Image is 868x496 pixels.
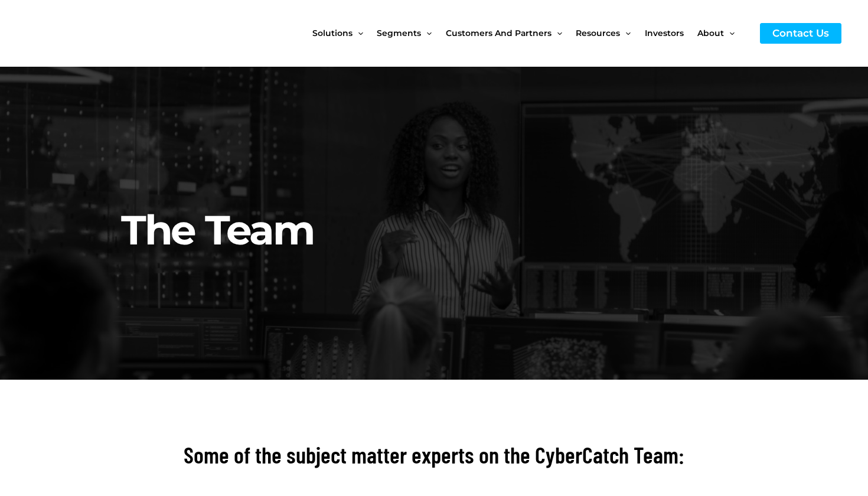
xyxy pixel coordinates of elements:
span: Solutions [312,8,353,58]
h2: Some of the subject matter experts on the CyberCatch Team: [103,440,765,470]
a: Contact Us [760,23,841,44]
nav: Site Navigation: New Main Menu [312,8,748,58]
span: Menu Toggle [724,8,735,58]
span: Menu Toggle [353,8,363,58]
img: CyberCatch [21,9,162,58]
span: Resources [576,8,620,58]
span: Menu Toggle [620,8,631,58]
h2: The Team [121,98,756,257]
a: Investors [645,8,697,58]
span: About [697,8,724,58]
span: Menu Toggle [421,8,432,58]
span: Segments [377,8,421,58]
span: Customers and Partners [446,8,552,58]
span: Menu Toggle [552,8,562,58]
span: Investors [645,8,684,58]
